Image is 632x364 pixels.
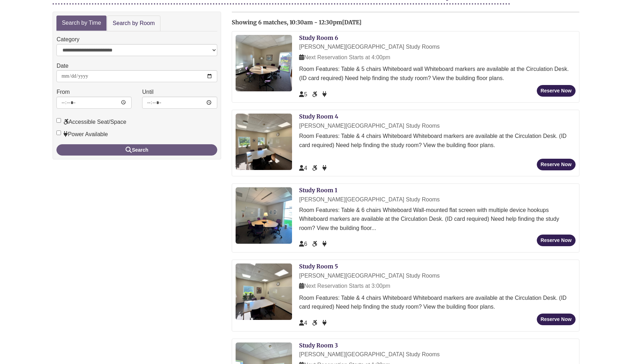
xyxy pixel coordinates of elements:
span: Accessible Seat/Space [312,165,318,171]
label: Category [56,35,79,44]
span: Accessible Seat/Space [312,320,318,326]
label: From [56,87,69,97]
span: Power Available [322,241,327,247]
span: Power Available [322,320,327,326]
span: Accessible Seat/Space [312,91,318,97]
img: Study Room 4 [236,114,292,170]
a: Study Room 5 [299,263,338,270]
label: Accessible Seat/Space [56,117,126,127]
span: Power Available [322,91,327,97]
h2: Showing 6 matches [232,19,579,26]
a: Search by Room [107,16,160,31]
a: Study Room 3 [299,342,338,349]
span: The capacity of this space [299,241,307,247]
img: Study Room 6 [236,35,292,91]
span: Next Reservation Starts at 3:00pm [299,283,390,289]
div: Room Features: Table & 4 chairs Whiteboard Whiteboard markers are available at the Circulation De... [299,132,575,150]
div: [PERSON_NAME][GEOGRAPHIC_DATA] Study Rooms [299,350,575,359]
a: Study Room 4 [299,113,338,120]
span: , 10:30am - 12:30pm[DATE] [287,19,361,26]
span: The capacity of this space [299,91,307,97]
span: Next Reservation Starts at 4:00pm [299,54,390,60]
img: Study Room 5 [236,263,292,320]
label: Power Available [56,130,108,139]
label: Until [142,87,153,97]
div: [PERSON_NAME][GEOGRAPHIC_DATA] Study Rooms [299,121,575,131]
button: Reserve Now [537,85,576,97]
input: Accessible Seat/Space [56,118,61,123]
span: Power Available [322,165,327,171]
span: The capacity of this space [299,320,307,326]
button: Reserve Now [537,235,576,246]
button: Search [56,144,217,156]
input: Power Available [56,131,61,135]
div: Room Features: Table & 5 chairs Whiteboard wall Whiteboard markers are available at the Circulati... [299,65,575,83]
a: Search by Time [56,16,106,31]
a: Study Room 1 [299,187,337,194]
div: Room Features: Table & 6 chairs Whiteboard Wall-mounted flat screen with multiple device hookups ... [299,206,575,233]
span: Accessible Seat/Space [312,241,318,247]
div: [PERSON_NAME][GEOGRAPHIC_DATA] Study Rooms [299,195,575,204]
button: Reserve Now [537,159,576,170]
label: Date [56,61,68,71]
button: Reserve Now [537,314,576,325]
div: [PERSON_NAME][GEOGRAPHIC_DATA] Study Rooms [299,271,575,280]
img: Study Room 1 [236,187,292,244]
div: Room Features: Table & 4 chairs Whiteboard Whiteboard markers are available at the Circulation De... [299,293,575,311]
div: [PERSON_NAME][GEOGRAPHIC_DATA] Study Rooms [299,42,575,51]
span: The capacity of this space [299,165,307,171]
a: Study Room 6 [299,34,338,41]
